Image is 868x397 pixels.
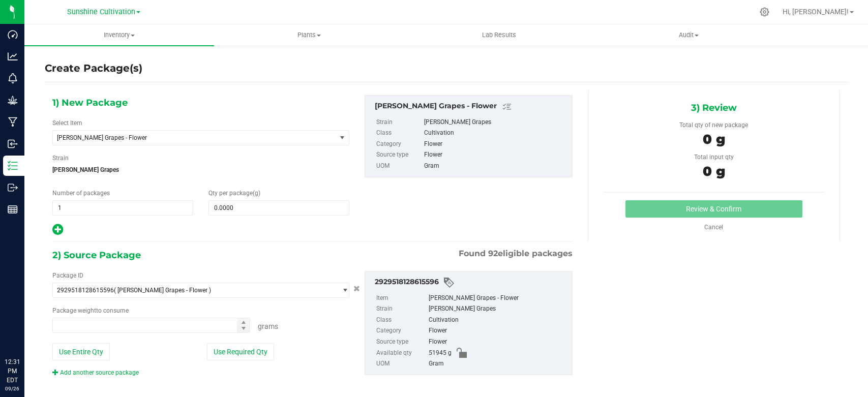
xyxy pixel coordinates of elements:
span: weight [78,307,96,314]
inline-svg: Manufacturing [8,117,18,127]
a: Audit [594,24,784,46]
div: 2929518128615596 [375,277,567,289]
label: Category [376,325,427,337]
span: Number of packages [52,190,110,197]
div: Flower [424,149,567,161]
span: [PERSON_NAME] Grapes [52,162,349,177]
a: Plants [214,24,404,46]
label: Category [376,139,422,150]
label: Select Item [52,118,82,128]
inline-svg: Outbound [8,182,18,193]
span: 2929518128615596 [57,287,114,294]
span: 0 g [703,163,725,179]
div: Gram [429,358,567,370]
label: Available qty [376,348,427,359]
span: Qty per package [208,190,260,197]
span: [PERSON_NAME] Grapes - Flower [57,134,321,141]
span: 3) Review [691,100,737,115]
div: Cultivation [429,315,567,326]
span: Found eligible packages [459,248,573,260]
button: Use Required Qty [207,343,274,360]
span: Package to consume [52,307,129,314]
inline-svg: Grow [8,95,18,105]
inline-svg: Monitoring [8,73,18,83]
span: Decrease value [237,325,250,333]
label: Strain [376,117,422,128]
label: Source type [376,149,422,161]
span: Lab Results [468,30,530,40]
label: Strain [52,154,69,163]
p: 09/26 [5,385,20,392]
div: Flower [429,337,567,348]
span: select [336,283,349,297]
inline-svg: Reports [8,204,18,215]
button: Review & Confirm [625,200,802,218]
a: Add another source package [52,369,139,376]
span: 92 [488,249,498,258]
span: Hi, [PERSON_NAME]! [783,8,849,16]
span: Total qty of new package [679,121,748,129]
button: Use Entire Qty [52,343,110,360]
input: 1 [53,201,193,215]
span: 1) New Package [52,95,128,110]
div: [PERSON_NAME] Grapes [429,303,567,315]
span: (g) [253,190,260,197]
span: Increase value [237,318,250,326]
span: Package ID [52,272,83,279]
a: Cancel [704,224,723,231]
span: 2) Source Package [52,248,141,263]
iframe: Resource center [10,316,41,346]
label: Strain [376,303,427,315]
div: Manage settings [758,7,771,17]
span: Grams [258,322,278,330]
div: Gaspar's Grapes - Flower [375,101,567,113]
inline-svg: Dashboard [8,29,18,40]
span: Total input qty [694,154,734,161]
div: [PERSON_NAME] Grapes - Flower [429,293,567,304]
span: Sunshine Cultivation [67,8,135,16]
span: Inventory [24,30,214,40]
span: 51945 g [429,348,452,359]
div: Cultivation [424,128,567,139]
a: Lab Results [404,24,594,46]
inline-svg: Inventory [8,161,18,171]
span: select [336,131,349,145]
inline-svg: Analytics [8,51,18,62]
input: 0.0000 [209,201,349,215]
div: Flower [424,139,567,150]
span: 0 g [703,131,725,147]
span: Audit [594,30,783,40]
div: Flower [429,325,567,337]
a: Inventory [24,24,214,46]
p: 12:31 PM EDT [5,357,20,385]
label: UOM [376,358,427,370]
div: [PERSON_NAME] Grapes [424,117,567,128]
h4: Create Package(s) [45,61,142,76]
label: Class [376,128,422,139]
span: ( [PERSON_NAME] Grapes - Flower ) [114,287,211,294]
iframe: Resource center unread badge [30,314,42,326]
label: Class [376,315,427,326]
span: Add new output [52,228,63,235]
label: Source type [376,337,427,348]
label: UOM [376,161,422,172]
div: Gram [424,161,567,172]
label: Item [376,293,427,304]
span: Plants [215,30,403,40]
inline-svg: Inbound [8,139,18,149]
button: Cancel button [350,282,363,296]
